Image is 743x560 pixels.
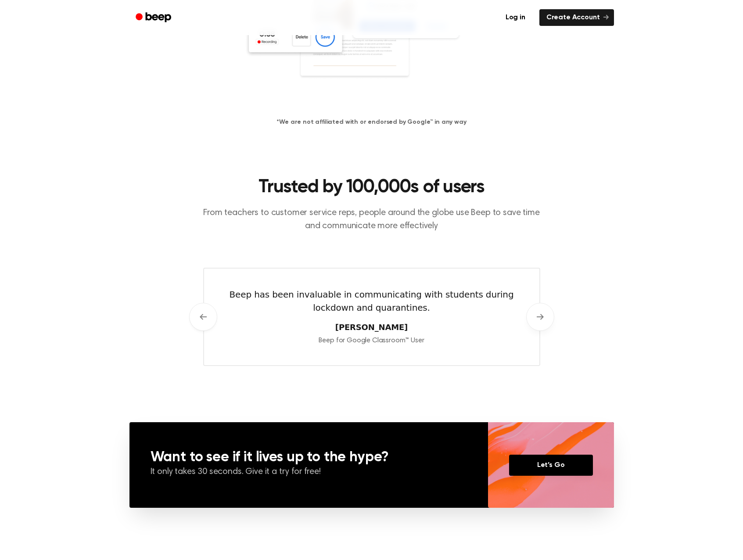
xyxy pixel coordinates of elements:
a: Create Account [539,9,614,26]
a: Let’s Go [509,455,593,476]
a: Log in [497,7,534,28]
h3: Want to see if it lives up to the hype? [151,450,467,464]
blockquote: Beep has been invaluable in communicating with students during lockdown and quarantines. [213,288,531,314]
a: Beep [129,9,179,26]
cite: [PERSON_NAME] [213,321,531,333]
h2: Trusted by 100,000s of users [203,176,540,199]
h4: *We are not affiliated with or endorsed by Google™ in any way [11,118,732,127]
p: From teachers to customer service reps, people around the globe use Beep to save time and communi... [203,206,540,233]
p: It only takes 30 seconds. Give it a try for free! [151,466,467,478]
span: Beep for Google Classroom™ User [319,337,424,344]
